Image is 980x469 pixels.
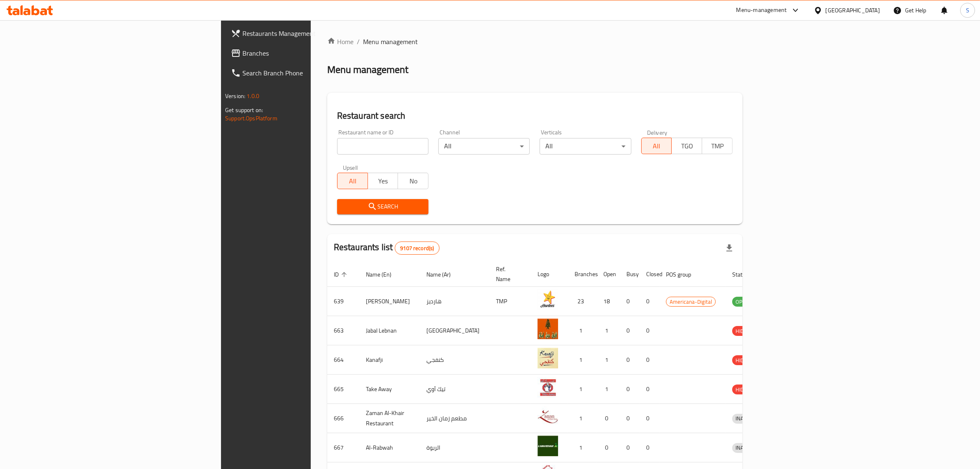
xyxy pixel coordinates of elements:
span: Americana-Digital [666,297,715,307]
td: 0 [620,404,640,433]
td: Take Away [359,375,420,404]
span: Name (Ar) [426,270,461,279]
img: Jabal Lebnan [538,319,558,339]
span: ID [334,270,349,279]
a: Restaurants Management [224,23,385,43]
span: No [401,175,425,187]
span: Menu management [363,37,418,47]
th: Branches [568,262,597,287]
span: TGO [675,140,699,152]
th: Busy [620,262,640,287]
span: Status [732,270,759,279]
nav: breadcrumb [327,37,743,47]
th: Open [597,262,620,287]
span: Branches [242,48,378,58]
td: 1 [568,375,597,404]
td: 0 [620,375,640,404]
td: 0 [620,287,640,316]
td: 1 [597,375,620,404]
label: Delivery [647,129,668,135]
span: HIDDEN [732,356,757,365]
button: TMP [702,138,733,154]
td: 0 [620,433,640,462]
td: 0 [640,404,659,433]
span: Ref. Name [496,264,521,284]
a: Support.OpsPlatform [225,113,277,124]
td: Zaman Al-Khair Restaurant [359,404,420,433]
span: Get support on: [225,105,263,115]
td: 0 [640,433,659,462]
span: INACTIVE [732,443,760,453]
h2: Restaurant search [337,110,733,122]
td: 18 [597,287,620,316]
div: Menu-management [736,5,787,15]
h2: Menu management [327,63,408,76]
td: TMP [489,287,531,316]
td: Kanafji [359,345,420,375]
button: Yes [368,173,398,189]
span: Search Branch Phone [242,68,378,78]
td: [GEOGRAPHIC_DATA] [420,316,489,345]
th: Closed [640,262,659,287]
td: 1 [568,345,597,375]
td: 1 [568,316,597,345]
td: 23 [568,287,597,316]
span: Yes [371,175,395,187]
span: S [966,6,969,15]
span: 1.0.0 [247,91,259,101]
span: Name (En) [366,270,402,279]
div: All [438,138,530,155]
span: POS group [666,270,702,279]
img: Hardee's [538,289,558,310]
td: Al-Rabwah [359,433,420,462]
td: 1 [568,433,597,462]
span: Version: [225,91,245,101]
td: تيك آوي [420,375,489,404]
td: [PERSON_NAME] [359,287,420,316]
span: TMP [705,140,729,152]
div: [GEOGRAPHIC_DATA] [826,6,880,15]
span: INACTIVE [732,414,760,423]
span: HIDDEN [732,326,757,336]
td: 0 [640,375,659,404]
td: مطعم زمان الخير [420,404,489,433]
td: 0 [620,345,640,375]
button: All [337,173,368,189]
label: Upsell [343,164,358,170]
span: HIDDEN [732,385,757,394]
td: 0 [597,404,620,433]
span: Restaurants Management [242,28,378,38]
div: Total records count [395,242,439,255]
button: TGO [671,138,702,154]
td: الربوة [420,433,489,462]
button: Search [337,199,428,214]
span: 9107 record(s) [395,244,439,252]
input: Search for restaurant name or ID.. [337,138,428,155]
td: هارديز [420,287,489,316]
td: كنفجي [420,345,489,375]
div: All [540,138,631,155]
div: Export file [719,238,739,258]
td: 1 [597,345,620,375]
button: No [398,173,428,189]
td: 0 [640,316,659,345]
td: 1 [568,404,597,433]
span: OPEN [732,297,752,307]
img: Al-Rabwah [538,436,558,456]
button: All [641,138,672,154]
td: 1 [597,316,620,345]
td: 0 [640,287,659,316]
a: Search Branch Phone [224,63,385,83]
td: 0 [620,316,640,345]
span: Search [344,202,422,212]
a: Branches [224,43,385,63]
img: Take Away [538,377,558,398]
img: Zaman Al-Khair Restaurant [538,406,558,427]
img: Kanafji [538,348,558,368]
span: All [341,175,365,187]
span: All [645,140,669,152]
